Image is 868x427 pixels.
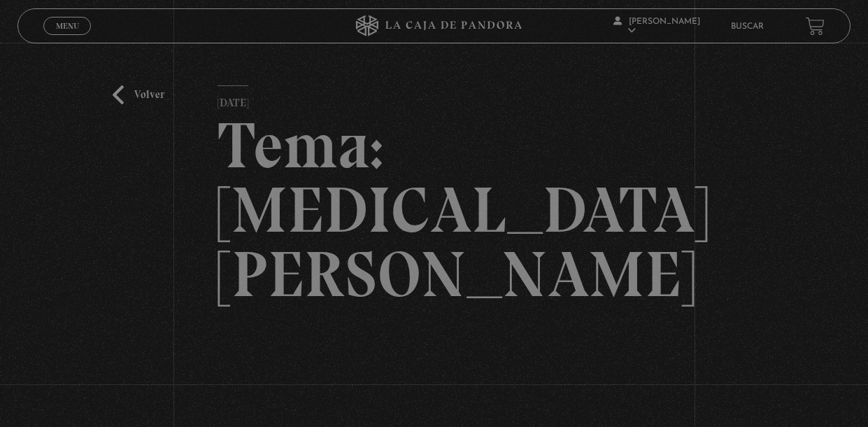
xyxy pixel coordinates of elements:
h2: Tema: [MEDICAL_DATA][PERSON_NAME] [218,113,651,307]
span: [PERSON_NAME] [613,17,700,35]
span: Cerrar [51,34,84,43]
span: Menu [56,22,79,30]
p: [DATE] [218,85,248,113]
a: Volver [113,85,164,104]
a: View your shopping cart [806,17,825,36]
a: Buscar [731,22,764,31]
